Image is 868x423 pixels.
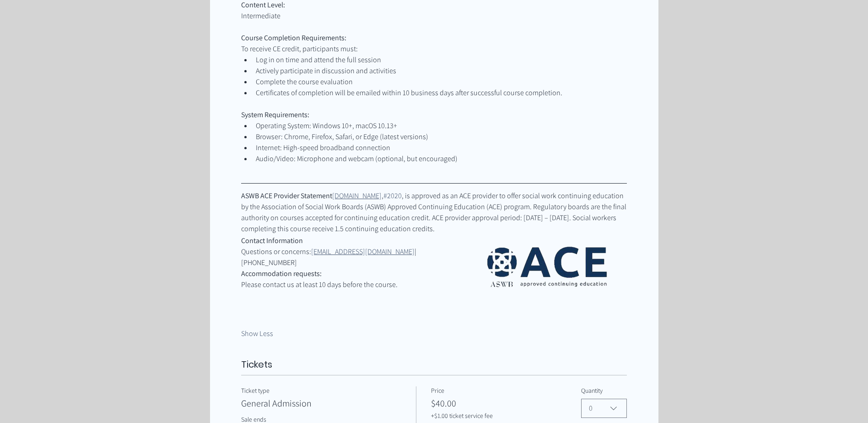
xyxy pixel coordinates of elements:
span: Browser: Chrome, Firefox, Safari, or Edge (latest versions) [256,132,428,141]
span: Questions or concerns: [241,247,311,256]
p: +$1.00 ticket service fee [431,412,566,421]
span: Operating System: Windows 10+, macOS 10.13+ [256,121,397,130]
span: Price [431,386,444,395]
span: Audio/Video: Microphone and webcam (optional, but encouraged) [256,154,458,163]
span: Internet: High-speed broadband connection [256,143,390,152]
span: Contact Information [241,236,303,245]
h2: Tickets [241,358,627,370]
span: Please contact us at least 10 days before the course. [241,280,398,289]
span: Accommodation requests: [241,269,322,278]
a: [EMAIL_ADDRESS][DOMAIN_NAME] [311,247,415,256]
h3: General Admission [241,397,401,410]
span: Ticket type [241,386,270,395]
button: Show Less [241,329,273,339]
span: Complete the course evaluation [256,77,353,87]
span: Log in on time and attend the full session [256,55,381,65]
div: 0 [589,403,593,414]
label: Quantity [581,386,627,396]
span: , [382,191,383,201]
a: [DOMAIN_NAME] [332,191,382,201]
span: To receive CE credit, participants must: [241,44,358,54]
span: Certificates of completion will be emailed within 10 business days after successful course comple... [256,88,562,98]
span: ASWB ACE Provider Statement [241,191,332,201]
a: #2020 [383,191,402,201]
span: Actively participate in discussion and activities [256,66,396,76]
span: Intermediate [241,11,280,21]
span: System Requirements: [241,110,309,119]
span: Course Completion Requirements: [241,33,346,43]
span: , is approved as an ACE provider to offer social work continuing education by the Association of ... [241,191,628,233]
p: $40.00 [431,397,566,410]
